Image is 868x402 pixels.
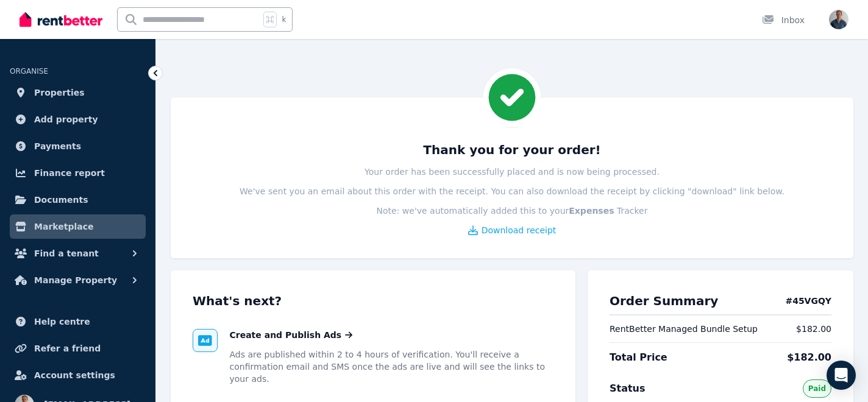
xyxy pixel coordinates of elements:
p: We've sent you an email about this order with the receipt. You can also download the receipt by c... [240,185,784,197]
h3: What's next? [193,292,553,309]
span: Payments [34,139,81,153]
span: Add property [34,112,98,127]
a: Refer a friend [10,336,146,361]
span: Create and Publish Ads [230,329,342,341]
p: Your order has been successfully placed and is now being processed. [365,166,660,178]
a: Properties [10,80,146,105]
span: Refer a friend [34,341,101,356]
span: Total Price [610,350,667,365]
a: Finance report [10,161,146,185]
span: Download receipt [482,224,557,236]
span: Documents [34,192,88,207]
span: Manage Property [34,273,117,287]
span: k [282,15,286,24]
button: Find a tenant [10,241,146,266]
span: Find a tenant [34,246,99,261]
span: Marketplace [34,219,93,234]
img: RentBetter [20,10,102,29]
span: Account settings [34,368,115,383]
p: Ads are published within 2 to 4 hours of verification. You'll receive a confirmation email and SM... [230,348,554,385]
div: Open Intercom Messenger [827,361,856,390]
span: Paid [808,384,826,393]
a: Help centre [10,309,146,334]
h4: # 45VGQY [785,295,831,307]
b: Expenses [569,206,614,216]
a: Create and Publish Ads [230,329,353,341]
span: ORGANISE [10,67,48,76]
span: $182.00 [787,350,831,365]
a: Marketplace [10,214,146,239]
span: $182.00 [796,323,831,335]
span: Properties [34,85,85,100]
a: Add property [10,107,146,132]
p: Note: we've automatically added this to your Tracker [377,205,648,217]
a: Account settings [10,363,146,387]
span: RentBetter Managed Bundle Setup [610,323,758,335]
h3: Thank you for your order! [423,141,600,158]
span: Help centre [34,314,90,329]
span: Status [610,381,646,396]
a: Payments [10,134,146,158]
h2: Order Summary [610,292,718,309]
span: Finance report [34,166,105,180]
button: Manage Property [10,268,146,292]
div: Inbox [762,14,805,26]
img: andrewjscunningham@gmail.com [829,10,848,29]
a: Documents [10,188,146,212]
